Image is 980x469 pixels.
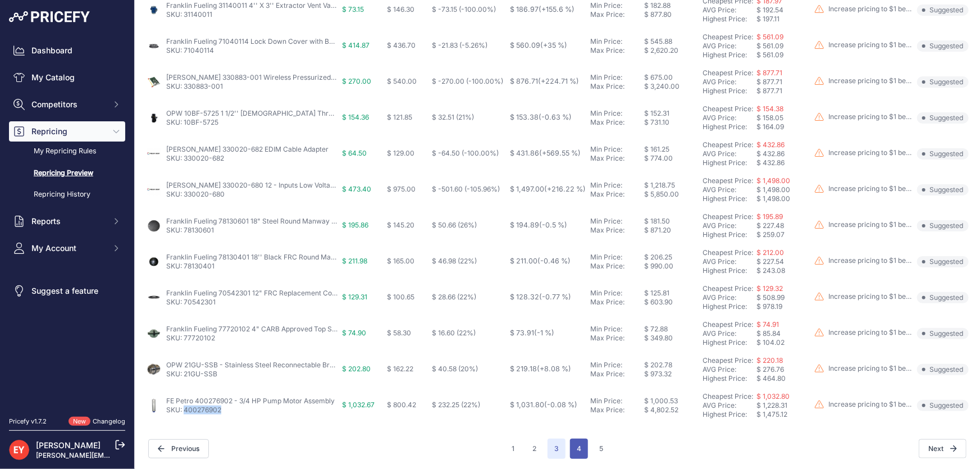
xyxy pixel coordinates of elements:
div: $ 181.50 [644,217,698,226]
span: $ 1,498.00 [756,176,790,185]
span: $ 464.80 [756,374,786,383]
div: $ 202.78 [644,361,698,370]
span: $ 243.08 [756,266,785,275]
div: $ 85.84 [756,329,810,338]
a: SKU: 330020-682 [166,154,224,162]
div: Min Price: [590,289,644,298]
div: $ 877.80 [644,10,698,19]
a: SKU: 10BF-5725 [166,118,218,126]
span: (-0.5 %) [539,221,567,229]
a: Increase pricing to $1 below my cheapest competitor [815,76,913,88]
div: AVG Price: [703,78,756,86]
div: $ 276.76 [756,365,810,374]
div: $ 990.00 [644,262,698,271]
div: AVG Price: [703,42,756,51]
button: Go to page 2 [526,439,543,459]
span: $ 186.97 [510,5,575,13]
span: (-0.77 %) [539,293,571,301]
span: $ 1,031.80 [510,400,577,409]
a: Cheapest Price: [703,140,753,149]
span: $ 876.71 [510,77,579,85]
div: Min Price: [590,145,644,154]
span: (+35 %) [540,41,567,49]
span: $ -270.00 (-100.00%) [432,77,503,85]
div: AVG Price: [703,113,756,122]
img: Pricefy Logo [9,11,90,22]
div: AVG Price: [703,365,756,374]
button: Next [919,439,967,458]
a: Highest Price: [703,230,747,239]
a: Highest Price: [703,338,747,347]
a: $ 212.00 [756,248,784,257]
span: $ 414.87 [342,41,370,49]
div: $ 349.80 [644,334,698,343]
a: Franklin Fueling 78130601 18" Steel Round Manway Cover [166,217,351,225]
span: $ 560.09 [510,41,567,49]
span: $ -21.83 (-5.26%) [432,41,487,49]
a: Cheapest Price: [703,33,753,41]
span: $ 162.22 [387,365,413,373]
p: Increase pricing to $1 below my cheapest competitor [828,220,913,229]
span: $ 73.91 [510,329,554,337]
div: Min Price: [590,217,644,226]
span: 3 [548,439,566,459]
div: Min Price: [590,361,644,370]
span: $ 46.98 (22%) [432,257,477,265]
a: Franklin Fueling 71040114 Lock Down Cover with Base [166,37,340,45]
a: SKU: 21GU-SSB [166,370,217,378]
a: Changelog [93,417,125,425]
a: Cheapest Price: [703,320,753,329]
a: Highest Price: [703,158,747,167]
span: $ 50.66 (26%) [432,221,477,229]
span: $ 128.32 [510,293,571,301]
p: Increase pricing to $1 below my cheapest competitor [828,4,913,13]
button: Go to page 5 [592,439,610,459]
button: Previous [148,439,209,458]
a: FE Petro 400276902 - 3/4 HP Pump Motor Assembly [166,397,335,405]
div: Max Price: [590,226,644,235]
div: Max Price: [590,118,644,127]
a: SKU: 70542301 [166,298,216,306]
div: Min Price: [590,109,644,118]
a: SKU: 400276902 [166,406,221,414]
span: Suggested [917,184,969,195]
span: $ 473.40 [342,185,371,193]
div: AVG Price: [703,293,756,302]
span: Repricing [31,126,105,137]
a: Increase pricing to $1 below my cheapest competitor [815,292,913,303]
div: $ 3,240.00 [644,82,698,91]
a: Increase pricing to $1 below my cheapest competitor [815,4,913,16]
a: Cheapest Price: [703,176,753,185]
button: Competitors [9,94,125,115]
p: Increase pricing to $1 below my cheapest competitor [828,328,913,337]
a: Cheapest Price: [703,69,753,77]
div: $ 545.88 [644,37,698,46]
a: $ 129.32 [756,284,783,293]
div: $ 561.09 [756,42,810,51]
span: $ 73.15 [342,5,364,13]
div: Max Price: [590,46,644,55]
a: Highest Price: [703,410,747,418]
a: Increase pricing to $1 below my cheapest competitor [815,112,913,124]
a: OPW 10BF-5725 1 1/2'' [DEMOGRAPHIC_DATA] Threaded Top Connection Valve [166,109,419,117]
div: $ 5,850.00 [644,190,698,199]
span: Suggested [917,112,969,124]
span: $ 877.71 [756,69,782,77]
span: My Account [31,243,105,254]
span: $ 165.00 [387,257,414,265]
a: $ 432.86 [756,140,785,149]
span: $ 877.71 [756,86,782,95]
button: My Account [9,238,125,258]
span: $ 58.30 [387,329,411,337]
span: Competitors [31,99,105,110]
a: Highest Price: [703,194,747,203]
a: Increase pricing to $1 below my cheapest competitor [815,400,913,411]
div: Min Price: [590,37,644,46]
a: Increase pricing to $1 below my cheapest competitor [815,220,913,231]
a: Highest Price: [703,302,747,311]
span: $ 219.18 [510,365,571,373]
p: Increase pricing to $1 below my cheapest competitor [828,364,913,373]
div: $ 152.31 [644,109,698,118]
a: My Repricing Rules [9,142,125,161]
span: Suggested [917,364,969,375]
